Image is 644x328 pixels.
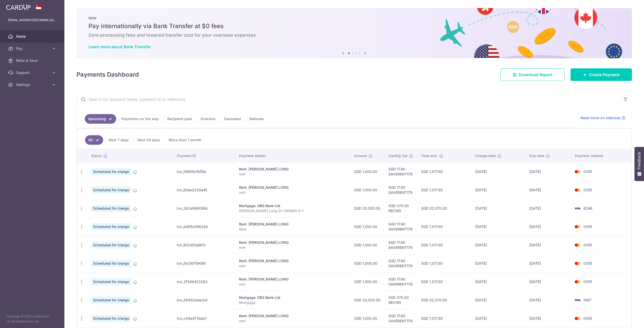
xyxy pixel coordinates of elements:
th: Payment ID [173,149,235,162]
td: txn_93ee2230a45 [173,181,235,199]
p: rent [239,190,346,195]
img: Bank Card [572,187,582,193]
span: 1067 [583,298,591,302]
p: NEW [89,16,620,20]
span: 0355 [583,169,592,174]
span: Scheduled for charge [91,186,131,194]
a: Download Report [500,68,565,81]
p: Mortgage [239,300,346,305]
a: Payments on the way [118,114,162,124]
th: Payment method [571,149,631,162]
td: SGD 20,000.00 [350,199,384,217]
td: [DATE] [471,162,526,181]
span: 8246 [583,206,592,210]
p: rent [239,318,346,323]
img: Bank Card [572,224,582,230]
td: txn_36452ddacbd [173,291,235,309]
span: Scheduled for charge [91,168,131,175]
img: Bank Card [572,315,582,321]
td: SGD 1,000.00 [350,254,384,272]
td: SGD 1,000.00 [350,236,384,254]
a: Read more on statuses [581,115,626,120]
span: Scheduled for charge [91,205,131,212]
td: [DATE] [525,199,571,217]
span: Support [16,70,49,75]
th: Payment details [235,149,350,162]
div: Rent. [PERSON_NAME] LONG [239,222,346,227]
td: SGD 20,000.00 [350,291,384,309]
td: [DATE] [471,309,526,327]
img: Bank Card [572,169,582,175]
div: Rent. [PERSON_NAME] LONG [239,277,346,282]
td: [DATE] [525,181,571,199]
span: Scheduled for charge [91,242,131,249]
a: More than 1 month [166,135,205,145]
a: Overdue [197,114,219,124]
div: Mortgage. DBS Bank Ltd [239,295,346,300]
span: Scheduled for charge [91,260,131,267]
td: [DATE] [471,272,526,291]
td: SGD 1,000.00 [350,217,384,236]
td: SGD 1,017.90 [417,254,471,272]
img: Bank Card [572,279,582,285]
p: [PERSON_NAME] Long 01-395680-8-1 [239,208,346,213]
input: Search by recipient name, payment id or reference [77,91,620,107]
div: Rent. [PERSON_NAME] LONG [239,240,346,245]
h5: Pay internationally via Bank Transfer at $0 fees [89,22,620,30]
td: SGD 1,017.90 [417,181,471,199]
span: Total amt. [421,153,438,158]
p: rent [239,245,346,250]
td: SGD 17.90 SAVERENT179 [384,162,417,181]
td: SGD 17.90 SAVERENT179 [384,254,417,272]
td: [DATE] [471,236,526,254]
a: Next 30 days [134,135,164,145]
div: Rent. [PERSON_NAME] LONG [239,313,346,318]
span: Amount [354,153,367,158]
p: rent [239,263,346,268]
h6: Zero processing fees and lowered transfer cost for your overseas expenses [89,32,620,38]
img: Bank transfer banner [76,8,632,58]
td: SGD 17.90 SAVERENT179 [384,236,417,254]
img: Bank Card [572,205,582,211]
td: [DATE] [471,199,526,217]
td: SGD 1,000.00 [350,162,384,181]
td: [DATE] [471,181,526,199]
span: 0355 [583,188,592,192]
td: txn_fdc567590f6 [173,254,235,272]
td: SGD 1,000.00 [350,272,384,291]
button: Feedback - Show survey [634,147,644,181]
td: txn_c44e477dde7 [173,309,235,327]
td: SGD 1,000.00 [350,181,384,199]
span: 0355 [583,261,592,265]
span: CardUp fee [388,153,408,158]
span: Scheduled for charge [91,278,131,285]
td: SGD 1,017.90 [417,309,471,327]
td: SGD 1,017.90 [417,272,471,291]
p: rent [239,172,346,177]
a: Refunds [246,114,267,124]
a: All [85,135,103,145]
span: Feedback [637,152,641,169]
td: [DATE] [471,291,526,309]
td: [DATE] [471,254,526,272]
img: CardUp [6,4,31,10]
td: txn_bd55c096226 [173,217,235,236]
a: Learn more about Bank Transfer [89,44,151,49]
span: Scheduled for charge [91,315,131,322]
img: Bank Card [572,260,582,266]
div: Rent. [PERSON_NAME] LONG [239,185,346,190]
h4: Payments Dashboard [76,70,139,79]
td: SGD 17.90 SAVERENT179 [384,309,417,327]
img: Bank Card [572,297,582,303]
div: Mortgage. DBS Bank Ltd [239,203,346,208]
td: [DATE] [525,217,571,236]
td: SGD 17.90 SAVERENT179 [384,181,417,199]
span: Pay [16,46,49,51]
p: Rent [239,227,346,232]
a: Upcoming [85,114,116,124]
td: [DATE] [525,162,571,181]
a: Recipient paid [164,114,195,124]
span: 0355 [583,316,592,320]
td: txn_2f349423262 [173,272,235,291]
span: Create Payment [589,72,620,78]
